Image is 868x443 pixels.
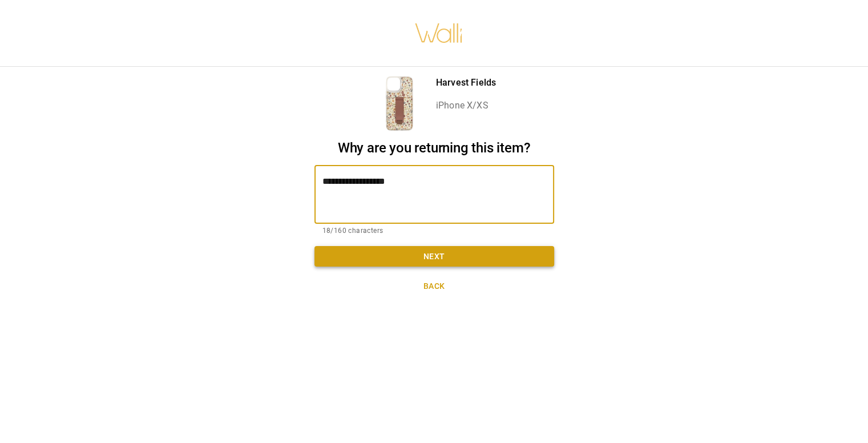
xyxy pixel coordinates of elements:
[322,225,546,237] p: 18/160 characters
[414,9,463,58] img: walli-inc.myshopify.com
[436,99,496,112] p: iPhone X/XS
[314,276,554,297] button: Back
[314,246,554,267] button: Next
[436,76,496,90] p: Harvest Fields
[314,140,554,156] h2: Why are you returning this item?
